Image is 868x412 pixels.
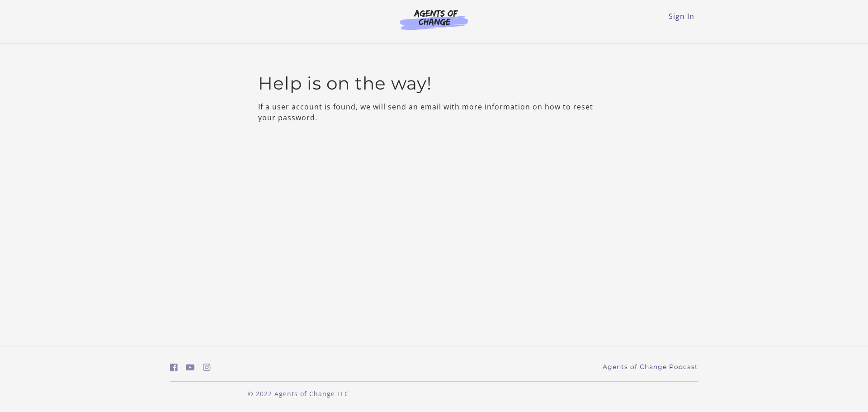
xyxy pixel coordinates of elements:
[258,101,610,123] p: If a user account is found, we will send an email with more information on how to reset your pass...
[186,363,195,372] i: https://www.youtube.com/c/AgentsofChangeTestPrepbyMeaganMitchell (Open in a new window)
[186,361,195,374] a: https://www.youtube.com/c/AgentsofChangeTestPrepbyMeaganMitchell (Open in a new window)
[391,9,477,30] img: Agents of Change Logo
[170,363,178,372] i: https://www.facebook.com/groups/aswbtestprep (Open in a new window)
[258,73,610,94] h2: Help is on the way!
[203,361,211,374] a: https://www.instagram.com/agentsofchangeprep/ (Open in a new window)
[170,389,427,398] p: © 2022 Agents of Change LLC
[203,363,211,372] i: https://www.instagram.com/agentsofchangeprep/ (Open in a new window)
[603,362,698,372] a: Agents of Change Podcast
[170,361,178,374] a: https://www.facebook.com/groups/aswbtestprep (Open in a new window)
[669,11,694,21] a: Sign In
